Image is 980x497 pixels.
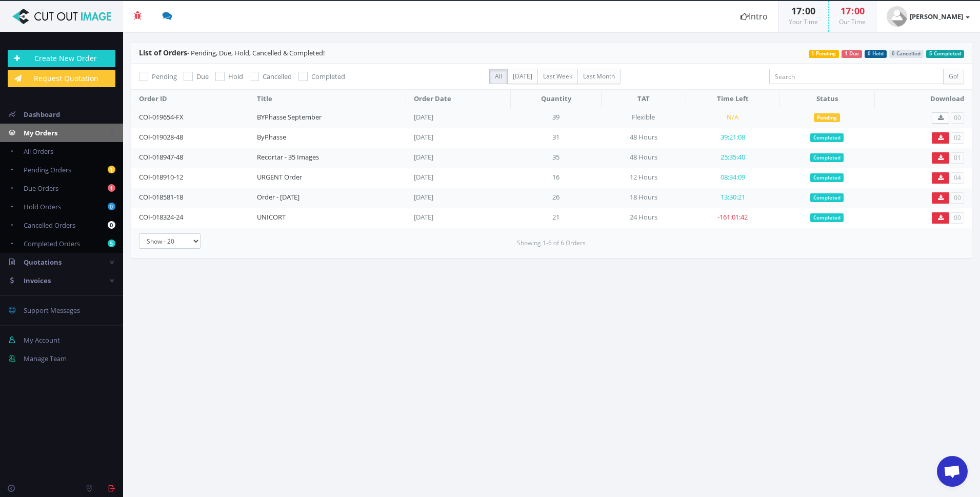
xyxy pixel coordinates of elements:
label: All [489,69,508,84]
span: Hold Orders [24,202,61,211]
span: 00 [805,5,815,17]
td: 25:35:40 [686,148,779,168]
input: Search [769,69,944,84]
span: Due Orders [24,184,58,193]
span: My Orders [24,128,57,137]
td: 48 Hours [601,128,686,148]
td: 24 Hours [601,208,686,228]
span: 17 [841,5,851,17]
th: Title [249,90,406,108]
a: Intro [730,1,778,32]
td: 13:30:21 [686,188,779,208]
span: - Pending, Due, Hold, Cancelled & Completed! [139,48,325,57]
a: Request Quotation [8,70,115,87]
span: My Account [24,335,60,345]
span: Completed [810,173,844,183]
td: 12 Hours [601,168,686,188]
a: URGENT Order [257,172,302,182]
td: [DATE] [406,148,511,168]
b: 0 [108,221,115,229]
a: COI-018910-12 [139,172,183,182]
td: 31 [511,128,602,148]
a: BYPhasse September [257,112,322,122]
b: 1 [108,184,115,192]
a: COI-019654-FX [139,112,184,122]
th: TAT [601,90,686,108]
span: Due [196,72,209,81]
td: 26 [511,188,602,208]
img: user_default.jpg [887,6,907,27]
a: [PERSON_NAME] [876,1,980,32]
td: 48 Hours [601,148,686,168]
span: Completed [810,193,844,203]
span: : [851,5,854,17]
th: Time Left [686,90,779,108]
td: [DATE] [406,128,511,148]
span: Completed [810,133,844,143]
td: 16 [511,168,602,188]
span: Completed Orders [24,239,80,248]
th: Order ID [131,90,249,108]
span: All Orders [24,147,53,156]
label: [DATE] [507,69,538,84]
span: Pending [814,113,840,123]
td: 39 [511,108,602,128]
a: Create New Order [8,50,115,67]
span: Cancelled Orders [24,221,75,230]
b: 0 [108,203,115,210]
td: N/A [686,108,779,128]
a: COI-018581-18 [139,192,183,202]
span: 0 Hold [865,50,887,58]
span: Support Messages [24,306,80,315]
td: [DATE] [406,188,511,208]
span: Completed [810,213,844,223]
span: 1 Pending [809,50,839,58]
input: Go! [943,69,964,84]
strong: [PERSON_NAME] [910,12,963,21]
span: 00 [854,5,865,17]
a: ByPhasse [257,132,286,142]
td: 39:21:08 [686,128,779,148]
td: -161:01:42 [686,208,779,228]
span: Completed [810,153,844,163]
span: Hold [228,72,243,81]
small: Showing 1-6 of 6 Orders [517,238,586,248]
span: Pending Orders [24,165,71,174]
th: Status [779,90,875,108]
span: 5 Completed [926,50,964,58]
th: Download [875,90,972,108]
small: Our Time [839,17,866,26]
td: 08:34:09 [686,168,779,188]
a: Recortar - 35 Images [257,152,319,162]
td: [DATE] [406,168,511,188]
span: Pending [152,72,177,81]
span: Invoices [24,276,51,285]
td: 35 [511,148,602,168]
small: Your Time [789,17,818,26]
span: : [802,5,805,17]
a: UNICORT [257,212,286,222]
a: COI-019028-48 [139,132,183,142]
th: Order Date [406,90,511,108]
span: Manage Team [24,354,67,363]
label: Last Month [577,69,621,84]
a: COI-018947-48 [139,152,183,162]
span: 0 Cancelled [889,50,924,58]
span: Dashboard [24,110,60,119]
span: Cancelled [263,72,292,81]
a: COI-018324-24 [139,212,183,222]
b: 5 [108,240,115,247]
span: 1 Due [842,50,862,58]
span: 17 [791,5,802,17]
label: Last Week [537,69,578,84]
td: [DATE] [406,208,511,228]
span: List of Orders [139,48,187,57]
span: Quantity [541,94,571,103]
td: Flexible [601,108,686,128]
b: 1 [108,166,115,173]
img: Cut Out Image [8,9,115,24]
a: Order - [DATE] [257,192,299,202]
span: Quotations [24,257,62,267]
td: 18 Hours [601,188,686,208]
td: 21 [511,208,602,228]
